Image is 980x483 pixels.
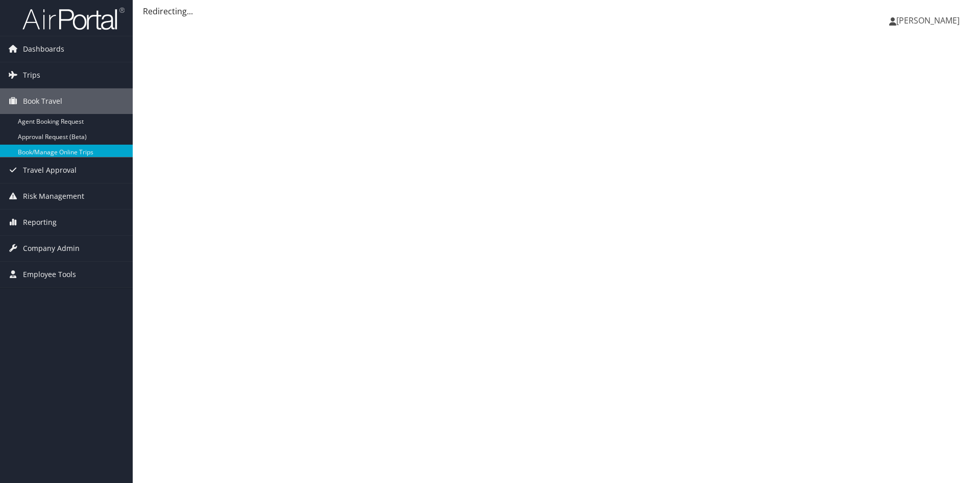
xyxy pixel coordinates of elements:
a: [PERSON_NAME] [889,5,970,36]
span: Company Admin [23,236,80,261]
div: Redirecting... [143,5,970,17]
span: Risk Management [23,183,84,209]
img: airportal-logo.png [22,7,125,31]
span: Reporting [23,210,57,235]
span: Dashboards [23,36,64,62]
span: [PERSON_NAME] [896,15,960,26]
span: Book Travel [23,88,62,114]
span: Employee Tools [23,262,76,287]
span: Trips [23,62,40,88]
span: Travel Approval [23,157,77,183]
